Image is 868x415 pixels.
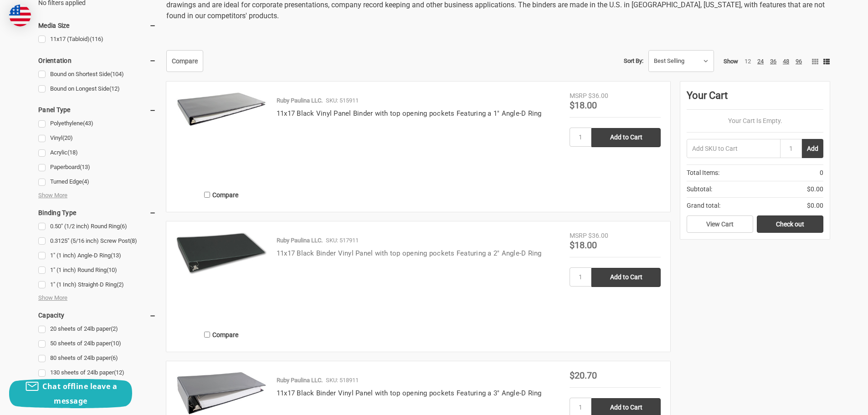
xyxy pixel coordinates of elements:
span: (4) [82,178,89,185]
span: $36.00 [588,92,608,99]
div: MSRP [570,231,587,241]
p: Your Cart Is Empty. [687,116,823,126]
span: (104) [110,71,124,77]
a: Turned Edge [38,176,156,188]
input: Add to Cart [591,268,661,287]
span: (13) [111,252,121,259]
a: 11x17 Black Binder Vinyl Panel with top opening pockets Featuring a 3" Angle-D Ring [277,389,542,397]
span: (43) [83,120,93,127]
a: 1" (1 inch) Angle-D Ring [38,250,156,262]
a: 50 sheets of 24lb paper [38,338,156,350]
label: Compare [176,327,267,342]
span: $20.70 [570,370,597,381]
p: Ruby Paulina LLC. [277,376,323,385]
a: 96 [796,58,802,65]
a: 80 sheets of 24lb paper [38,352,156,364]
a: 1" (1 inch) Round Ring [38,264,156,277]
span: (116) [90,36,103,42]
a: 0.50" (1/2 inch) Round Ring [38,220,156,233]
input: Compare [204,332,210,338]
a: 11x17 Binder Vinyl Panel with top opening pockets Featuring a 1" Angle-D Ring Black [176,91,267,182]
input: Compare [204,192,210,198]
a: Vinyl [38,132,156,144]
span: (6) [120,223,127,230]
div: MSRP [570,91,587,101]
a: 48 [783,58,789,65]
span: $18.00 [570,240,597,251]
a: View Cart [687,215,753,233]
span: Grand total: [687,201,720,210]
a: Paperboard [38,161,156,174]
a: 11x17 Black Binder Vinyl Panel with top opening pockets Featuring a 2" Angle-D Ring [176,231,267,322]
h5: Panel Type [38,104,156,115]
button: Add [802,139,823,158]
a: 11x17 Black Binder Vinyl Panel with top opening pockets Featuring a 2" Angle-D Ring [277,249,542,257]
span: $18.00 [570,100,597,111]
span: (6) [111,354,118,361]
span: $0.00 [807,184,823,194]
a: 11x17 Black Vinyl Panel Binder with top opening pockets Featuring a 1" Angle-D Ring [277,109,542,118]
span: (18) [67,149,78,156]
span: 0 [820,168,823,178]
a: 20 sheets of 24lb paper [38,323,156,335]
h5: Media Size [38,20,156,31]
span: Subtotal: [687,184,712,194]
span: (20) [62,134,73,141]
a: 12 [745,58,751,65]
span: Show More [38,191,67,200]
span: (12) [114,369,124,376]
span: (2) [111,325,118,332]
a: 24 [757,58,764,65]
img: 11x17 Binder Vinyl Panel with top opening pockets Featuring a 1" Angle-D Ring Black [176,91,267,127]
img: 11x17 Black Binder Vinyl Panel with top opening pockets Featuring a 2" Angle-D Ring [176,231,267,276]
a: 0.3125" (5/16 inch) Screw Post [38,235,156,247]
a: Bound on Longest Side [38,83,156,95]
a: Bound on Shortest Side [38,68,156,81]
span: Show More [38,293,67,302]
span: Total Items: [687,168,719,178]
button: Chat offline leave a message [9,379,132,408]
p: SKU: 517911 [326,236,359,245]
h5: Binding Type [38,207,156,218]
h5: Orientation [38,55,156,66]
p: Ruby Paulina LLC. [277,96,323,105]
a: Check out [757,215,823,233]
div: Your Cart [687,88,823,110]
span: (10) [111,340,121,347]
a: Acrylic [38,147,156,159]
span: (13) [80,164,90,170]
span: $36.00 [588,232,608,239]
label: Compare [176,187,267,202]
a: Polyethylene [38,118,156,130]
span: (2) [117,281,124,288]
a: 11x17 (Tabloid) [38,33,156,46]
span: Chat offline leave a message [42,381,117,406]
h5: Capacity [38,310,156,321]
a: Compare [166,50,203,72]
span: (10) [107,266,117,273]
input: Add to Cart [591,128,661,147]
span: Show [724,58,738,65]
input: Add SKU to Cart [687,139,780,158]
p: Ruby Paulina LLC. [277,236,323,245]
p: SKU: 515911 [326,96,359,105]
a: 1" (1 Inch) Straight-D Ring [38,279,156,291]
span: $0.00 [807,201,823,210]
a: 36 [770,58,776,65]
span: (12) [109,85,120,92]
a: 130 sheets of 24lb paper [38,367,156,379]
label: Sort By: [624,54,643,68]
p: SKU: 518911 [326,376,359,385]
img: duty and tax information for United States [9,5,31,26]
span: (8) [130,237,137,244]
